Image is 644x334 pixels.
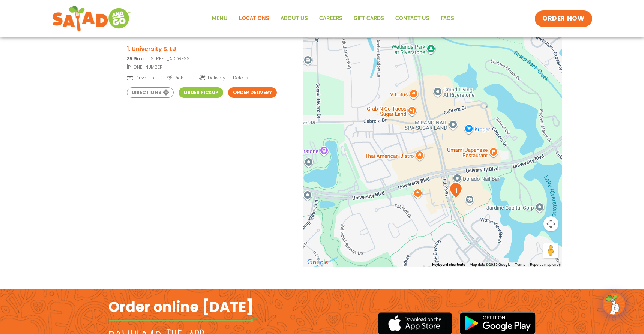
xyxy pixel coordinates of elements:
[127,87,174,98] a: Directions
[305,258,330,267] img: Google
[432,262,465,267] button: Keyboard shortcuts
[127,44,288,54] h3: 1. University & LJ
[206,10,460,27] nav: Menu
[179,87,223,98] a: Order Pickup
[470,262,510,267] span: Map data ©2025 Google
[167,74,192,81] span: Pick-Up
[127,55,288,62] p: [STREET_ADDRESS]
[228,87,277,98] a: Order Delivery
[543,216,558,231] button: Map camera controls
[542,14,584,23] span: ORDER NOW
[515,262,525,267] a: Terms (opens in new tab)
[530,262,560,267] a: Report a map error
[108,298,254,316] h2: Order online [DATE]
[543,243,558,258] button: Drag Pegman onto the map to open Street View
[233,10,275,27] a: Locations
[305,258,330,267] a: Open this area in Google Maps (opens a new window)
[52,4,131,34] img: new-SAG-logo-768×292
[275,10,314,27] a: About Us
[206,10,233,27] a: Menu
[233,75,248,81] span: Details
[108,318,258,322] img: fork
[127,74,159,81] span: Drive-Thru
[127,55,144,62] strong: 35.9mi
[199,75,225,81] span: Delivery
[127,72,288,81] a: Drive-Thru Pick-Up Delivery Details
[348,10,390,27] a: GIFT CARDS
[127,44,288,62] a: 1. University & LJ 35.9mi[STREET_ADDRESS]
[603,294,624,315] img: wpChatIcon
[390,10,435,27] a: Contact Us
[435,10,460,27] a: FAQs
[449,182,462,198] div: 1
[127,64,288,70] a: [PHONE_NUMBER]
[314,10,348,27] a: Careers
[535,10,592,27] a: ORDER NOW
